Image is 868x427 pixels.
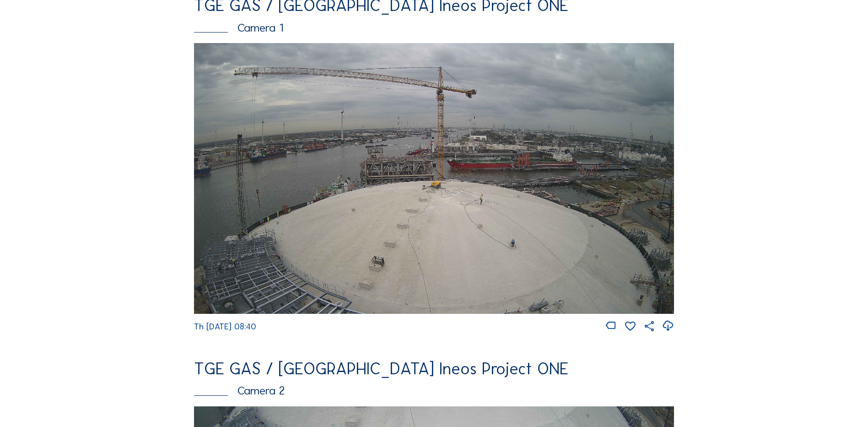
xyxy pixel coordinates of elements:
div: TGE GAS / [GEOGRAPHIC_DATA] Ineos Project ONE [194,361,674,377]
span: Th [DATE] 08:40 [194,322,256,332]
img: Image [194,43,674,313]
div: Camera 2 [194,385,674,396]
div: Camera 1 [194,22,674,33]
